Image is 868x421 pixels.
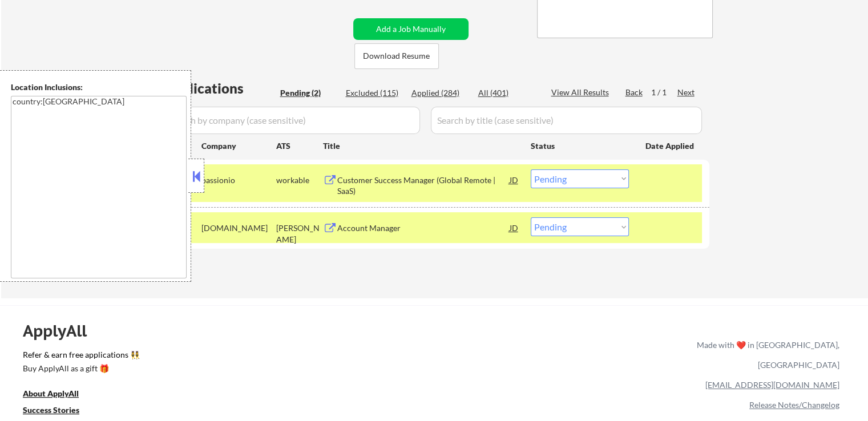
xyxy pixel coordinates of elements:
[705,380,839,390] a: [EMAIL_ADDRESS][DOMAIN_NAME]
[508,169,520,190] div: JD
[478,87,535,99] div: All (401)
[353,18,469,40] button: Add a Job Manually
[651,87,677,98] div: 1 / 1
[23,321,100,341] div: ApplyAll
[749,400,839,410] a: Release Notes/Changelog
[276,175,323,186] div: workable
[23,351,458,363] a: Refer & earn free applications 👯‍♀️
[346,87,403,99] div: Excluded (115)
[201,175,276,186] div: passionio
[431,107,702,134] input: Search by title (case sensitive)
[337,222,510,234] div: Account Manager
[23,388,95,402] a: About ApplyAll
[692,335,839,375] div: Made with ❤️ in [GEOGRAPHIC_DATA], [GEOGRAPHIC_DATA]
[163,107,420,134] input: Search by company (case sensitive)
[323,140,520,152] div: Title
[23,388,79,398] u: About ApplyAll
[276,222,323,245] div: [PERSON_NAME]
[23,405,79,415] u: Success Stories
[201,222,276,234] div: [DOMAIN_NAME]
[11,82,187,93] div: Location Inclusions:
[337,175,510,197] div: Customer Success Manager (Global Remote | SaaS)
[23,404,95,419] a: Success Stories
[280,87,337,99] div: Pending (2)
[354,43,439,69] button: Download Resume
[411,87,469,99] div: Applied (284)
[551,87,612,98] div: View All Results
[625,87,644,98] div: Back
[531,135,629,156] div: Status
[163,82,276,95] div: Applications
[276,140,323,152] div: ATS
[677,87,696,98] div: Next
[23,363,137,377] a: Buy ApplyAll as a gift 🎁
[201,140,276,152] div: Company
[508,217,520,238] div: JD
[23,365,137,373] div: Buy ApplyAll as a gift 🎁
[645,140,696,152] div: Date Applied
